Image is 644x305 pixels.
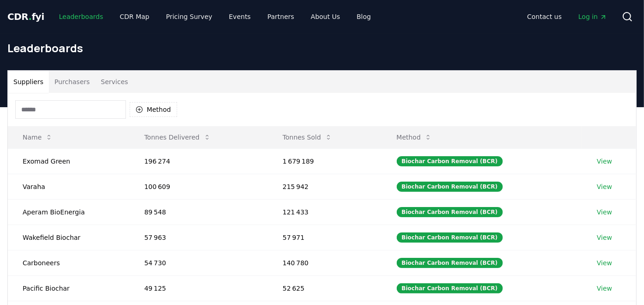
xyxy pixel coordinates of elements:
[578,12,607,21] span: Log in
[397,156,503,166] div: Biochar Carbon Removal (BCR)
[7,11,44,22] span: CDR fyi
[130,199,268,225] td: 89 548
[8,250,130,275] td: Carboneers
[137,128,218,146] button: Tonnes Delivered
[8,275,130,301] td: Pacific Biochar
[397,182,503,192] div: Biochar Carbon Removal (BCR)
[260,8,302,25] a: Partners
[8,174,130,199] td: Varaha
[221,8,258,25] a: Events
[7,10,44,23] a: CDR.fyi
[8,71,49,93] button: Suppliers
[389,128,440,146] button: Method
[8,199,130,225] td: Aperam BioEnergia
[597,258,612,268] a: View
[113,8,157,25] a: CDR Map
[15,128,60,146] button: Name
[597,207,612,217] a: View
[130,148,268,174] td: 196 274
[268,199,382,225] td: 121 433
[130,225,268,250] td: 57 963
[597,157,612,166] a: View
[397,207,503,217] div: Biochar Carbon Removal (BCR)
[397,258,503,268] div: Biochar Carbon Removal (BCR)
[275,128,340,146] button: Tonnes Sold
[95,71,134,93] button: Services
[268,275,382,301] td: 52 625
[52,8,378,25] nav: Main
[597,182,612,191] a: View
[130,250,268,275] td: 54 730
[597,284,612,293] a: View
[571,8,614,25] a: Log in
[268,174,382,199] td: 215 942
[49,71,95,93] button: Purchasers
[130,102,177,117] button: Method
[268,250,382,275] td: 140 780
[397,283,503,293] div: Biochar Carbon Removal (BCR)
[159,8,220,25] a: Pricing Survey
[597,233,612,242] a: View
[130,174,268,199] td: 100 609
[397,232,503,243] div: Biochar Carbon Removal (BCR)
[268,225,382,250] td: 57 971
[7,41,637,55] h1: Leaderboards
[8,225,130,250] td: Wakefield Biochar
[349,8,378,25] a: Blog
[520,8,569,25] a: Contact us
[520,8,614,25] nav: Main
[29,11,32,22] span: .
[304,8,347,25] a: About Us
[130,275,268,301] td: 49 125
[52,8,111,25] a: Leaderboards
[8,148,130,174] td: Exomad Green
[268,148,382,174] td: 1 679 189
